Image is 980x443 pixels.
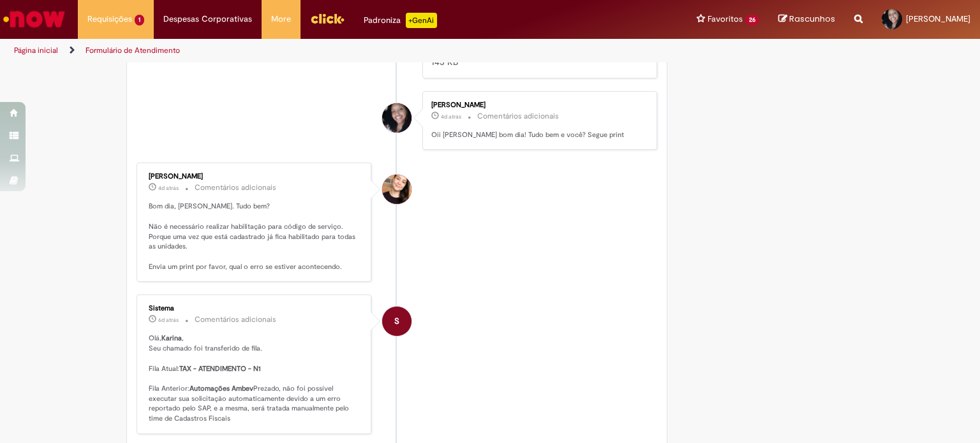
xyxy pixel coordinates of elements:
time: 25/08/2025 09:45:25 [158,184,179,192]
span: Rascunhos [789,13,835,25]
span: Favoritos [708,13,743,25]
span: S [394,306,399,337]
span: Requisições [87,13,132,25]
div: Karina Pereira Lisboa [382,103,412,133]
div: [PERSON_NAME] [149,173,361,180]
span: 6d atrás [158,316,179,324]
div: Sistema [149,305,361,312]
span: Despesas Corporativas [163,13,252,25]
span: 26 [745,15,759,25]
small: Comentários adicionais [195,182,276,193]
span: 4d atrás [158,184,179,192]
b: Karina [161,333,182,343]
small: Comentários adicionais [477,111,559,122]
p: +GenAi [406,13,437,28]
time: 22/08/2025 14:20:42 [158,316,179,324]
p: Oii [PERSON_NAME] bom dia! Tudo bem e você? Segue print [431,130,644,140]
a: Formulário de Atendimento [85,45,180,55]
div: Padroniza [364,13,437,28]
time: 25/08/2025 09:46:46 [441,113,461,120]
b: Automações Ambev [189,384,253,393]
div: Sabrina De Vasconcelos [382,175,412,204]
span: [PERSON_NAME] [906,13,970,24]
span: 4d atrás [441,113,461,120]
a: Página inicial [14,45,58,55]
a: Rascunhos [778,13,835,25]
img: click_logo_yellow_360x200.png [310,9,345,28]
span: 1 [135,15,144,25]
span: More [271,13,291,25]
div: [PERSON_NAME] [431,101,644,109]
div: System [382,307,412,336]
img: ServiceNow [1,6,67,32]
b: TAX - ATENDIMENTO - N1 [179,364,261,374]
p: Bom dia, [PERSON_NAME]. Tudo bem? Não é necessário realizar habilitação para código de serviço. P... [149,201,361,272]
p: Olá, , Seu chamado foi transferido de fila. Fila Atual: Fila Anterior: Prezado, não foi possível ... [149,333,361,423]
ul: Trilhas de página [10,39,644,62]
small: Comentários adicionais [195,314,276,325]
